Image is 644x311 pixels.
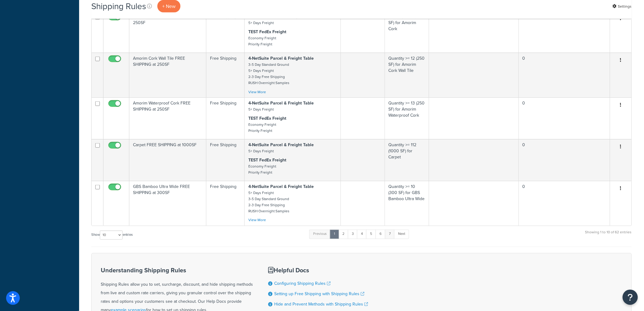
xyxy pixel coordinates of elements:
[366,230,376,239] a: 5
[100,231,123,240] select: Showentries
[248,190,289,214] small: 5+ Days Freight 3-5 Day Standard Ground 2-3 Day Free Shipping RUSH Overnight Samples
[206,53,245,97] td: Free Shipping
[248,148,274,154] small: 5+ Days Freight
[91,0,146,12] h1: Shipping Rules
[519,97,610,139] td: 0
[248,183,314,190] strong: 4-NetSuite Parcel & Freight Table
[248,100,314,106] strong: 4-NetSuite Parcel & Freight Table
[248,142,314,148] strong: 4-NetSuite Parcel & Freight Table
[129,139,206,181] td: Carpet FREE SHIPPING at 1000SF
[348,230,358,239] a: 3
[248,20,274,26] small: 5+ Days Freight
[91,231,133,240] label: Show entries
[248,217,266,223] a: View More
[274,281,331,287] a: Configuring Shipping Rules
[248,164,276,175] small: Economy Freight Priority Freight
[274,291,364,297] a: Setting up Free Shipping with Shipping Rules
[623,290,638,305] button: Open Resource Center
[338,230,348,239] a: 2
[248,157,286,163] strong: TEST FedEx Freight
[309,230,331,239] a: Previous
[394,230,409,239] a: Next
[248,89,266,95] a: View More
[206,139,245,181] td: Free Shipping
[330,230,339,239] a: 1
[357,230,367,239] a: 4
[519,139,610,181] td: 0
[129,53,206,97] td: Amorim Cork Wall Tile FREE SHIPPING at 250SF
[248,115,286,122] strong: TEST FedEx Freight
[613,2,632,11] a: Settings
[385,181,429,226] td: Quantity >= 10 (300 SF) for GBS Bamboo Ultra Wide
[385,139,429,181] td: Quantity >= 112 (1000 SF) for Carpet
[248,35,276,47] small: Economy Freight Priority Freight
[519,53,610,97] td: 0
[248,29,286,35] strong: TEST FedEx Freight
[385,11,429,53] td: Quantity >= 11 (250 SF) for Amorim Cork
[248,55,314,62] strong: 4-NetSuite Parcel & Freight Table
[268,267,368,274] h3: Helpful Docs
[129,11,206,53] td: Amorim Cork FREE SHIPPING at 250SF
[385,230,395,239] a: 7
[206,97,245,139] td: Free Shipping
[248,107,274,112] small: 5+ Days Freight
[248,122,276,133] small: Economy Freight Priority Freight
[206,11,245,53] td: Free Shipping
[519,11,610,53] td: 0
[376,230,386,239] a: 6
[101,267,253,274] h3: Understanding Shipping Rules
[519,181,610,226] td: 0
[385,97,429,139] td: Quantity >= 13 (250 SF) for Amorim Waterproof Cork
[274,301,368,308] a: Hide and Prevent Methods with Shipping Rules
[129,97,206,139] td: Amorim Waterproof Cork FREE SHIPPING at 250SF
[248,62,289,86] small: 3-5 Day Standard Ground 5+ Days Freight 2-3 Day Free Shipping RUSH Overnight Samples
[385,53,429,97] td: Quantity >= 12 (250 SF) for Amorim Cork Wall Tile
[206,181,245,226] td: Free Shipping
[129,181,206,226] td: GBS Bamboo Ultra Wide FREE SHIPPING at 300SF
[585,229,632,242] div: Showing 1 to 10 of 62 entries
